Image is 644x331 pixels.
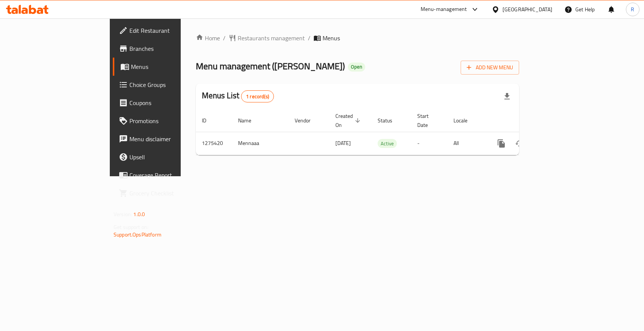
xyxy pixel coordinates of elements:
[113,166,217,184] a: Coverage Report
[129,153,211,162] span: Upsell
[461,61,519,75] button: Add New Menu
[486,109,571,132] th: Actions
[113,130,217,148] a: Menu disclaimer
[113,184,217,202] a: Grocery Checklist
[492,134,510,153] button: more
[323,34,340,43] span: Menus
[129,98,211,107] span: Coupons
[113,76,217,94] a: Choice Groups
[417,111,438,130] span: Start Date
[129,134,211,143] span: Menu disclaimer
[453,116,477,125] span: Locale
[378,116,402,125] span: Status
[295,116,320,125] span: Vendor
[447,132,486,155] td: All
[114,209,132,219] span: Version:
[113,94,217,112] a: Coupons
[113,21,217,40] a: Edit Restaurant
[223,34,226,43] li: /
[238,34,305,43] span: Restaurants management
[241,93,274,100] span: 1 record(s)
[378,139,397,148] div: Active
[202,90,274,102] h2: Menus List
[378,139,397,148] span: Active
[467,63,513,72] span: Add New Menu
[113,40,217,58] a: Branches
[196,58,345,75] span: Menu management ( [PERSON_NAME] )
[229,34,305,43] a: Restaurants management
[113,112,217,130] a: Promotions
[348,64,365,70] span: Open
[335,138,351,148] span: [DATE]
[129,44,211,53] span: Branches
[196,34,519,43] nav: breadcrumb
[113,58,217,76] a: Menus
[498,87,516,105] div: Export file
[131,62,211,71] span: Menus
[196,109,571,155] table: enhanced table
[503,5,552,14] div: [GEOGRAPHIC_DATA]
[510,134,529,153] button: Change Status
[238,116,261,125] span: Name
[421,5,467,14] div: Menu-management
[133,209,145,219] span: 1.0.0
[348,63,365,72] div: Open
[129,189,211,198] span: Grocery Checklist
[631,5,634,14] span: R
[335,111,363,130] span: Created On
[114,230,161,239] a: Support.OpsPlatform
[411,132,447,155] td: -
[202,116,216,125] span: ID
[113,148,217,166] a: Upsell
[308,34,310,43] li: /
[129,171,211,180] span: Coverage Report
[129,26,211,35] span: Edit Restaurant
[129,116,211,125] span: Promotions
[241,90,274,102] div: Total records count
[232,132,289,155] td: Mennaaa
[114,222,148,232] span: Get support on:
[129,80,211,89] span: Choice Groups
